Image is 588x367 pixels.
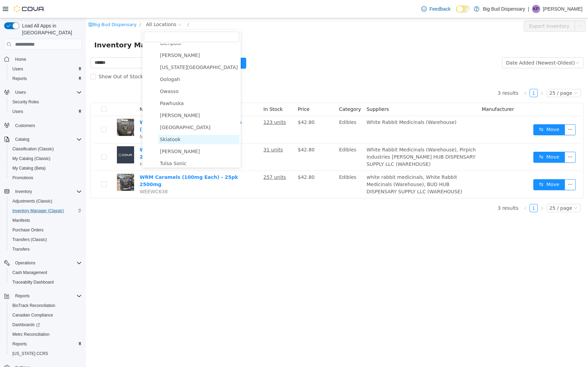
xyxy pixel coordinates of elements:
[72,69,153,78] span: Owasso
[12,55,82,63] span: Home
[12,146,54,152] span: Classification (Classic)
[15,137,29,142] span: Catalog
[10,226,82,234] span: Purchase Orders
[12,135,32,144] button: Catalog
[10,301,82,310] span: BioTrack Reconciliation
[54,129,149,141] a: WRM Caramels (500mg Each) - 5pk 2500mg
[10,226,46,234] a: Purchase Orders
[479,106,490,117] button: icon: ellipsis
[19,22,82,36] span: Load All Apps in [GEOGRAPHIC_DATA]
[396,88,428,94] span: Manufacturer
[15,57,26,62] span: Home
[12,218,30,223] span: Manifests
[435,186,444,194] li: Previous Page
[488,188,492,193] i: icon: down
[12,351,48,356] span: [US_STATE] CCRS
[12,175,33,181] span: Promotions
[479,134,490,145] button: icon: ellipsis
[10,154,53,163] a: My Catalog (Classic)
[15,293,30,299] span: Reports
[543,5,582,13] p: [PERSON_NAME]
[177,88,197,94] span: In Stock
[10,321,43,329] a: Dashboards
[10,98,82,106] span: Security Roles
[1,121,85,130] button: Customers
[72,129,153,138] span: Tulsa Mingo
[447,161,479,172] button: icon: swapMove
[533,5,539,13] span: KP
[418,2,453,16] a: Feedback
[7,277,85,287] button: Traceabilty Dashboard
[7,320,85,330] a: Dashboards
[10,278,56,286] a: Traceabilty Dashboard
[447,106,479,117] button: icon: swapMove
[489,2,500,13] button: icon: ellipsis
[12,259,38,267] button: Operations
[12,279,54,285] span: Traceabilty Dashboard
[14,5,45,12] img: Cova
[7,301,85,310] button: BioTrack Reconciliation
[12,165,46,171] span: My Catalog (Beta)
[72,141,153,150] span: Tulsa Sonic
[452,186,460,194] li: Next Page
[12,99,39,105] span: Security Roles
[7,154,85,163] button: My Catalog (Classic)
[454,73,458,77] i: icon: right
[15,189,32,194] span: Inventory
[74,58,94,64] span: Oologah
[54,156,152,169] a: WRM Caramels (100mg Each) - 25pk 2500mg
[1,258,85,268] button: Operations
[54,143,84,149] span: HGGMQMKN
[74,70,92,76] span: Owasso
[7,310,85,320] button: Canadian Compliance
[447,134,479,145] button: icon: swapMove
[72,93,153,102] span: Pryor
[72,117,153,126] span: Skiatook
[532,5,540,13] div: Kalyn Pirpich
[10,74,82,83] span: Reports
[10,154,82,163] span: My Catalog (Classic)
[54,88,68,94] span: Name
[12,187,82,196] span: Inventory
[7,216,85,225] button: Manifests
[437,188,442,192] i: icon: left
[10,145,82,153] span: Classification (Classic)
[444,71,451,79] a: 1
[12,122,38,130] a: Customers
[2,4,51,9] a: icon: shopBig Bud Dispensary
[7,107,85,116] button: Users
[7,206,85,216] button: Inventory Manager (Classic)
[10,330,52,339] a: Metrc Reconciliation
[10,174,36,182] a: Promotions
[435,71,444,79] li: Previous Page
[74,46,152,52] span: [US_STATE][GEOGRAPHIC_DATA]
[10,330,82,339] span: Metrc Reconciliation
[12,246,30,252] span: Transfers
[479,161,490,172] button: icon: ellipsis
[54,101,156,114] a: WRM *NEW* 10pk - 2500mg Caramels (250mg / pcs)
[10,74,30,83] a: Reports
[10,311,56,319] a: Canadian Compliance
[281,88,303,94] span: Suppliers
[1,88,85,97] button: Users
[1,187,85,196] button: Inventory
[10,245,32,253] a: Transfers
[10,349,51,358] a: [US_STATE] CCRS
[7,196,85,206] button: Adjustments (Classic)
[10,216,33,225] a: Manifests
[488,73,492,78] i: icon: down
[12,322,40,328] span: Dashboards
[464,186,486,194] div: 25 / page
[10,174,82,182] span: Promotions
[253,88,275,94] span: Category
[454,188,458,192] i: icon: right
[12,270,47,275] span: Cash Management
[444,186,451,194] a: 1
[10,197,82,205] span: Adjustments (Classic)
[12,187,35,196] button: Inventory
[10,236,50,244] a: Transfers (Classic)
[212,129,229,134] span: $42.80
[12,292,32,300] button: Reports
[250,98,278,125] td: Edibles
[10,311,82,319] span: Canadian Compliance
